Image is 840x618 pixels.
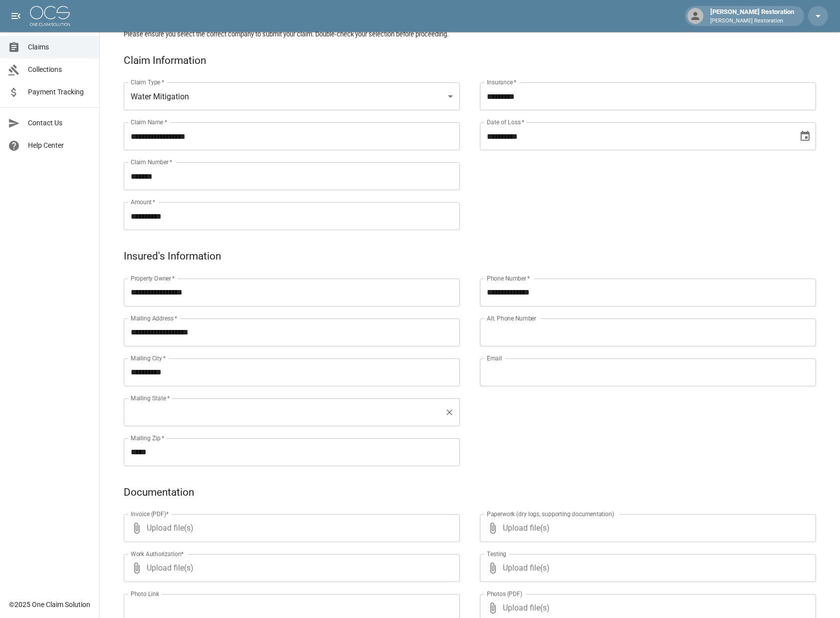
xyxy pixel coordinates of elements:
label: Claim Type [131,78,164,86]
label: Date of Loss [487,118,524,126]
label: Mailing Address [131,314,177,322]
label: Email [487,354,502,362]
label: Amount [131,198,156,206]
div: [PERSON_NAME] Restoration [706,7,798,25]
div: © 2025 One Claim Solution [9,600,90,610]
label: Paperwork (dry logs, supporting documentation) [487,510,614,518]
label: Mailing State [131,394,170,402]
label: Claim Name [131,118,167,126]
span: Help Center [28,140,91,151]
span: Payment Tracking [28,87,91,97]
label: Photo Link [131,590,159,598]
label: Property Owner [131,274,175,283]
label: Insurance [487,78,516,86]
h5: Please ensure you select the correct company to submit your claim. Double-check your selection be... [124,30,816,38]
label: Photos (PDF) [487,590,522,598]
label: Work Authorization* [131,550,184,558]
div: Water Mitigation [124,82,460,110]
span: Upload file(s) [503,514,789,542]
label: Invoice (PDF)* [131,510,169,518]
p: [PERSON_NAME] Restoration [710,17,794,25]
span: Collections [28,64,91,75]
label: Mailing Zip [131,434,165,442]
span: Upload file(s) [147,514,433,542]
label: Claim Number [131,158,172,166]
label: Alt. Phone Number [487,314,536,322]
button: Clear [442,405,456,419]
label: Mailing City [131,354,166,362]
button: open drawer [6,6,26,26]
label: Phone Number [487,274,530,283]
span: Contact Us [28,118,91,128]
button: Choose date, selected date is Aug 10, 2025 [795,126,815,146]
img: ocs-logo-white-transparent.png [30,6,70,26]
span: Upload file(s) [503,554,789,582]
label: Testing [487,550,506,558]
span: Claims [28,42,91,52]
span: Upload file(s) [147,554,433,582]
